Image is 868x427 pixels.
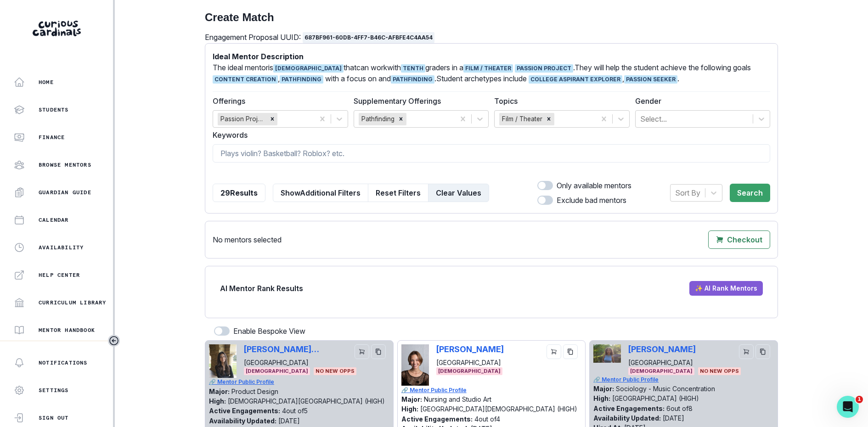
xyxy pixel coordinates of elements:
span: No New Opps [698,367,741,375]
label: Offerings [213,96,343,107]
span: Pathfinding [391,75,434,84]
button: ShowAdditional Filters [273,184,368,202]
p: Engagement Proposal UUID: [205,32,778,44]
p: [DEMOGRAPHIC_DATA][GEOGRAPHIC_DATA] (HIGH) [228,397,385,405]
p: 6 out of 8 [666,405,693,412]
p: Help Center [39,271,80,279]
h2: Create Match [205,11,778,24]
span: Content Creation [213,75,278,84]
button: Clear Values [428,184,489,202]
button: Reset Filters [368,184,428,202]
p: The ideal mentor can work . [213,62,770,84]
p: [GEOGRAPHIC_DATA][DEMOGRAPHIC_DATA] (HIGH) [420,405,577,413]
span: No New Opps [314,367,356,375]
p: Curriculum Library [39,299,107,306]
a: 🔗 Mentor Public Profile [593,376,775,384]
label: Topics [494,96,624,107]
iframe: Intercom live chat [837,396,859,418]
p: Availability Updated: [209,417,276,425]
div: Remove Pathfinding [396,113,406,125]
span: [DEMOGRAPHIC_DATA] [628,367,694,375]
p: No mentors selected [213,229,282,251]
label: Supplementary Offerings [354,96,484,107]
p: [DATE] [278,417,300,425]
a: 🔗 Mentor Public Profile [401,386,583,394]
img: Picture of Lula Talenfeld [593,344,621,363]
p: [PERSON_NAME] [628,344,696,354]
div: Remove Passion Project [267,113,277,125]
span: Passion Project [515,64,573,73]
button: cart [547,344,561,359]
button: Search [730,184,770,202]
p: Ideal Mentor Description [213,51,770,62]
p: is that [268,63,356,72]
p: 4 out of 5 [282,407,308,415]
p: . They will help the student achieve the following goals , [213,63,751,83]
p: Finance [39,134,65,141]
a: 🔗 Mentor Public Profile [209,378,390,386]
p: [PERSON_NAME]-[GEOGRAPHIC_DATA] [244,344,320,354]
button: copy [755,344,770,359]
button: ✨ AI Rank Mentors [689,281,763,296]
p: Active Engagements: [209,407,280,415]
p: Enable Bespoke View [233,326,305,337]
p: Browse Mentors [39,161,91,169]
button: copy [371,344,386,359]
p: Product Design [231,388,278,395]
p: Major: [209,388,230,395]
label: Gender [635,96,765,107]
p: Active Engagements: [401,415,473,423]
p: Major: [593,385,614,393]
p: Exclude bad mentors [557,195,626,206]
span: College Aspirant Explorer [529,75,622,84]
p: . Student archetypes include , [434,74,677,83]
p: Students [39,106,69,113]
p: with a focus on and [323,74,434,83]
label: Keywords [213,129,765,140]
span: 687bf961-60db-4ff7-b46c-afbfe4c4aa54 [303,32,434,43]
button: cart [739,344,754,359]
div: Remove Film / Theater [544,113,554,125]
p: [PERSON_NAME] [436,344,504,354]
p: Sociology - Music Concentration [616,385,715,393]
span: TENTH [401,64,425,73]
p: Only available mentors [557,180,631,191]
p: High: [401,405,418,413]
p: Calendar [39,216,69,224]
p: with graders in a [387,63,463,72]
p: Sign Out [39,414,69,421]
div: Pathfinding [359,113,396,125]
p: Active Engagements: [593,405,665,412]
p: Nursing and Studio Art [424,395,491,403]
div: Film / Theater [499,113,544,125]
p: AI Mentor Rank Results [220,283,303,294]
p: [GEOGRAPHIC_DATA] (HIGH) [612,394,699,402]
button: copy [563,344,578,359]
p: Guardian Guide [39,189,91,196]
p: [GEOGRAPHIC_DATA] [244,358,320,367]
p: High: [593,394,610,402]
img: Curious Cardinals Logo [33,21,81,36]
span: [DEMOGRAPHIC_DATA] [244,367,310,375]
span: [DEMOGRAPHIC_DATA] [273,64,344,73]
button: cart [355,344,369,359]
span: Pathfinding [280,75,323,84]
p: [GEOGRAPHIC_DATA] [628,358,696,367]
p: Major: [401,395,422,403]
span: Passion Seeker [624,75,677,84]
img: Picture of Danna Lenis-Granada [209,344,237,378]
img: Picture of Lexie Meger [401,344,429,386]
div: Passion Project [218,113,267,125]
p: 29 Results [220,187,258,198]
input: Plays violin? Basketball? Roblox? etc. [213,144,770,163]
p: 4 out of 4 [474,415,500,423]
button: Toggle sidebar [108,335,120,347]
p: Availability Updated: [593,414,661,422]
p: Notifications [39,359,88,366]
p: [GEOGRAPHIC_DATA] [436,358,504,367]
span: Film / Theater [463,64,513,73]
p: Mentor Handbook [39,326,95,334]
